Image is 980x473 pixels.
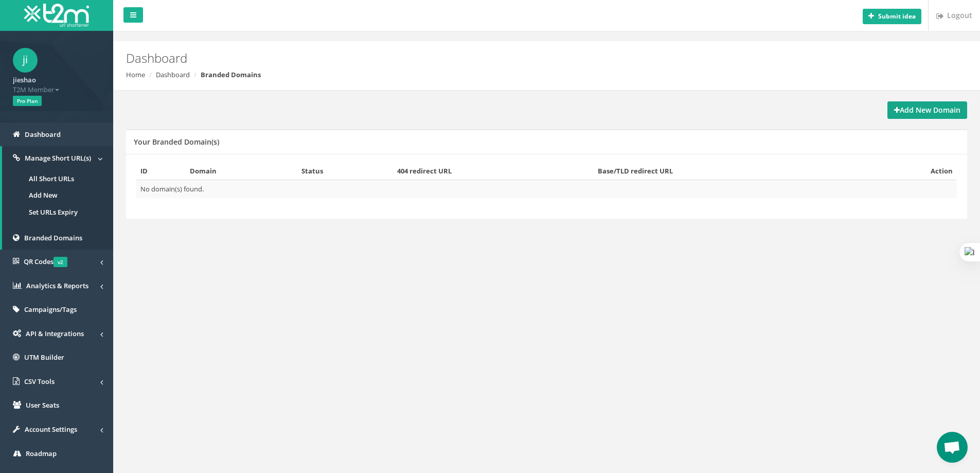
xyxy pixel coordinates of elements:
[26,400,59,410] span: User Seats
[860,162,957,180] th: Action
[201,70,261,79] strong: Branded Domains
[24,305,77,314] span: Campaigns/Tags
[594,162,860,180] th: Base/TLD redirect URL
[186,162,297,180] th: Domain
[54,257,67,267] span: v2
[13,96,42,106] span: Pro Plan
[24,353,64,362] span: UTM Builder
[297,162,393,180] th: Status
[863,9,921,24] button: Submit idea
[126,70,145,79] a: Home
[894,105,960,115] strong: Add New Domain
[26,449,57,458] span: Roadmap
[2,187,113,204] a: Add New
[26,281,88,290] span: Analytics & Reports
[134,138,219,146] h5: Your Branded Domain(s)
[393,162,594,180] th: 404 redirect URL
[156,70,190,79] a: Dashboard
[24,257,67,266] span: QR Codes
[13,48,38,73] span: ji
[126,51,825,65] h2: Dashboard
[2,170,113,187] a: All Short URLs
[2,204,113,221] a: Set URLs Expiry
[13,75,36,84] strong: jieshao
[24,377,55,386] span: CSV Tools
[26,329,84,338] span: API & Integrations
[937,432,968,463] a: Open chat
[25,153,91,163] span: Manage Short URL(s)
[25,130,61,139] span: Dashboard
[887,101,967,119] a: Add New Domain
[136,162,186,180] th: ID
[878,12,916,21] b: Submit idea
[25,425,77,434] span: Account Settings
[136,180,957,198] td: No domain(s) found.
[24,4,89,27] img: T2M
[13,73,100,94] a: jieshao T2M Member
[24,233,82,242] span: Branded Domains
[13,85,100,95] span: T2M Member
